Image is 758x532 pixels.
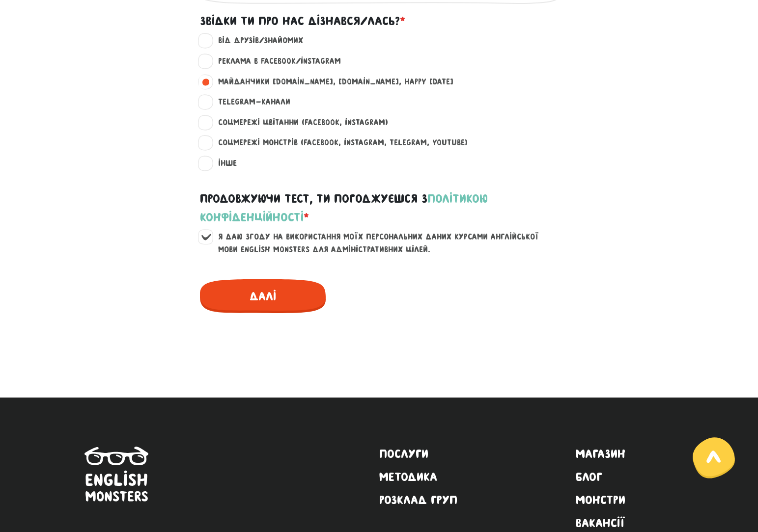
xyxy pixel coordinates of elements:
label: Соцмережі Монстрів (Facebook, Instagram, Telegram, Youtube) [210,136,468,149]
label: Майданчики [DOMAIN_NAME], [DOMAIN_NAME], happy [DATE] [210,76,453,88]
label: Від друзів/знайомих [210,34,303,47]
label: Продовжуючи тест, ти погоджуєшся з [200,189,559,227]
label: Звідки ти про нас дізнався/лась? [200,12,405,30]
a: політикою конфіденційності [200,192,488,224]
img: English Monsters [84,447,148,502]
label: Інше [210,157,237,170]
span: Далі [200,279,326,313]
label: Реклама в Facebook/Instagram [210,55,341,68]
label: Соцмережі Цвітанни (Facebook, Instagram) [210,116,388,129]
a: Магазин [576,447,674,461]
a: Монстри [576,493,674,507]
a: Блог [576,470,674,484]
a: Розклад груп [379,493,457,507]
a: Вакансії [576,516,674,530]
label: Telegram-канали [210,96,290,108]
a: Послуги [379,447,457,461]
label: Я даю згоду на використання моїх персональних даних курсами англійської мови English Monsters для... [210,231,561,256]
a: Методика [379,470,457,484]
